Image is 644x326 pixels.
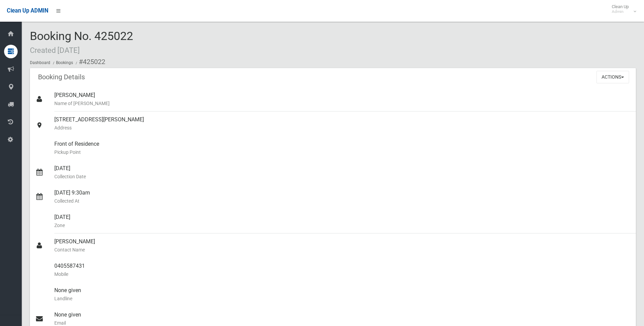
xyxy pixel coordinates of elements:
[30,70,93,84] header: Booking Details
[54,233,630,258] div: [PERSON_NAME]
[608,4,636,14] span: Clean Up
[596,71,629,83] button: Actions
[54,221,630,229] small: Zone
[54,294,630,303] small: Landline
[54,124,630,132] small: Address
[54,160,630,185] div: [DATE]
[54,185,630,209] div: [DATE] 9:30am
[54,99,630,107] small: Name of [PERSON_NAME]
[30,46,80,55] small: Created [DATE]
[54,258,630,282] div: 0405587431
[54,209,630,233] div: [DATE]
[7,7,48,14] span: Clean Up ADMIN
[54,136,630,160] div: Front of Residence
[54,282,630,307] div: None given
[54,172,630,181] small: Collection Date
[54,246,630,254] small: Contact Name
[54,270,630,278] small: Mobile
[54,148,630,156] small: Pickup Point
[54,197,630,205] small: Collected At
[74,56,105,68] li: #425022
[30,29,133,56] span: Booking No. 425022
[612,9,629,14] small: Admin
[56,60,73,65] a: Bookings
[54,87,630,111] div: [PERSON_NAME]
[54,111,630,136] div: [STREET_ADDRESS][PERSON_NAME]
[30,60,50,65] a: Dashboard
